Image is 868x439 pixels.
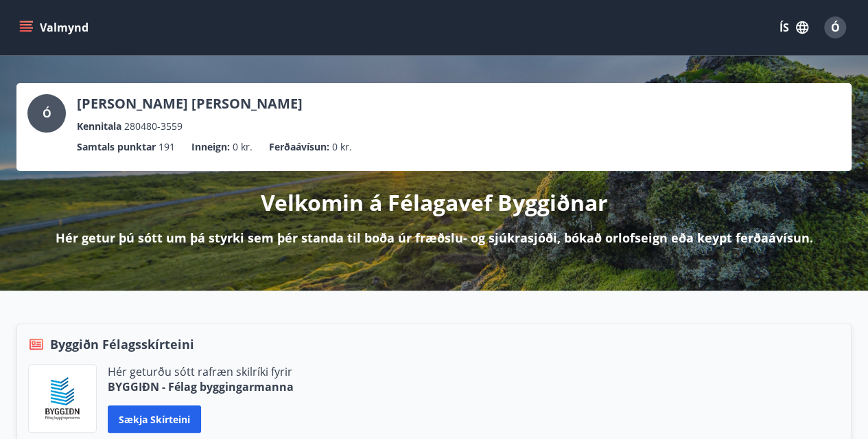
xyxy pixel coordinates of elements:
img: BKlGVmlTW1Qrz68WFGMFQUcXHWdQd7yePWMkvn3i.png [39,375,86,422]
button: Sækja skírteini [108,405,201,433]
span: Byggiðn Félagsskírteini [50,335,194,353]
button: ÍS [772,15,816,40]
p: Ferðaávísun : [269,139,329,155]
span: 0 kr. [332,139,352,155]
span: 280480-3559 [124,119,183,134]
p: Hér getur þú sótt um þá styrki sem þér standa til boða úr fræðslu- og sjúkrasjóði, bókað orlofsei... [56,229,813,247]
button: Ó [819,11,852,44]
button: menu [16,15,94,40]
p: Samtals punktar [77,139,156,155]
p: Kennitala [77,119,121,134]
p: BYGGIÐN - Félag byggingarmanna [108,379,294,394]
span: Ó [831,20,840,35]
p: [PERSON_NAME] [PERSON_NAME] [77,94,303,113]
p: Velkomin á Félagavef Byggiðnar [261,188,608,218]
p: Inneign : [191,139,230,155]
span: 191 [159,139,175,155]
span: Ó [43,106,51,121]
p: Hér geturðu sótt rafræn skilríki fyrir [108,364,294,379]
span: 0 kr. [233,139,253,155]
